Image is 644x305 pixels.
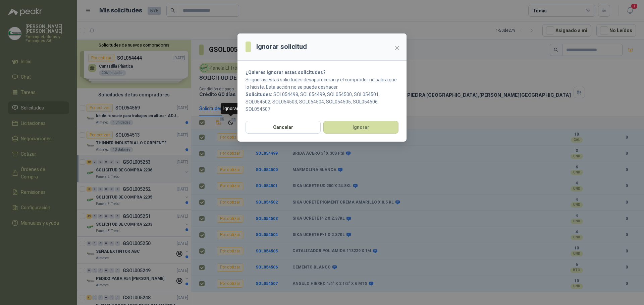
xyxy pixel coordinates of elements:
[246,92,272,97] b: Solicitudes:
[246,76,398,91] p: Si ignoras estas solicitudes desaparecerán y el comprador no sabrá que lo hiciste. Esta acción no...
[323,121,398,134] button: Ignorar
[392,43,402,53] button: Close
[246,70,326,75] strong: ¿Quieres ignorar estas solicitudes?
[246,91,398,113] p: SOL054498, SOL054499, SOL054500, SOL054501, SOL054502, SOL054503, SOL054504, SOL054505, SOL054506...
[256,42,307,52] h3: Ignorar solicitud
[246,121,321,134] button: Cancelar
[394,45,400,51] span: close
